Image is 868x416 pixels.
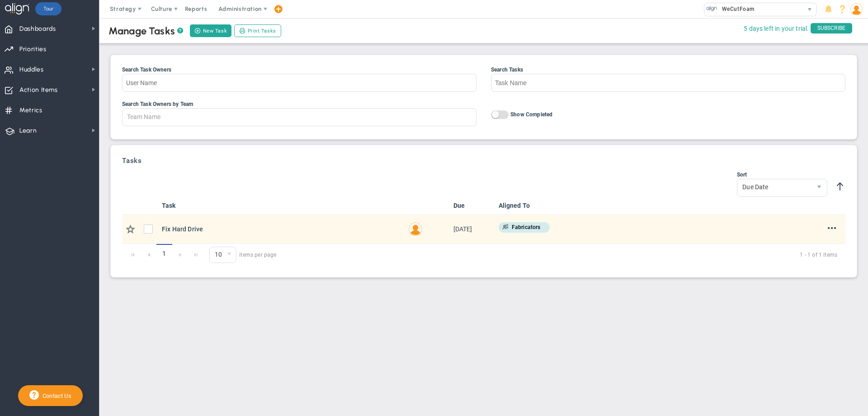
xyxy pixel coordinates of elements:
[234,24,281,37] button: Print Tasks
[491,74,845,92] input: Search Tasks
[210,247,223,263] span: 10
[162,224,401,234] div: Fix Hard Drive
[803,3,816,16] span: select
[19,60,44,79] span: Huddles
[850,3,863,15] img: 210610.Person.photo
[737,179,811,195] span: Due Date
[151,5,172,12] span: Culture
[19,40,47,59] span: Priorities
[123,109,177,125] input: Search Task Owners by Team
[453,225,472,233] span: [DATE]
[223,247,236,263] span: select
[156,244,172,263] span: 1
[19,19,56,38] span: Dashboards
[158,197,405,215] th: Task
[495,197,792,215] th: Aligned To
[122,101,476,107] div: Search Task Owners by Team
[811,179,827,196] span: select
[122,74,476,92] input: Search Task Owners
[19,121,37,140] span: Learn
[209,247,236,263] span: 0
[122,157,845,165] h3: Tasks
[108,25,183,37] div: Manage Tasks
[408,222,423,236] img: Created By: Roman Stein
[450,197,495,215] th: Due
[737,172,827,178] div: Sort
[218,5,261,12] span: Administration
[491,67,845,73] div: Search Tasks
[209,247,277,263] span: items per page
[744,23,809,34] span: 5 days left in your trial.
[509,224,541,230] span: Fabricators
[19,101,42,120] span: Metrics
[717,3,755,15] span: WeCutFoam
[19,81,58,100] span: Action Items
[288,249,837,260] span: 1 - 1 of 1 items
[706,3,717,14] img: 33668.Company.photo
[39,392,71,399] span: Contact Us
[811,23,852,33] span: SUBSCRIBE
[510,111,552,118] span: Show Completed
[190,24,231,37] button: New Task
[122,67,476,73] div: Search Task Owners
[110,5,136,12] span: Strategy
